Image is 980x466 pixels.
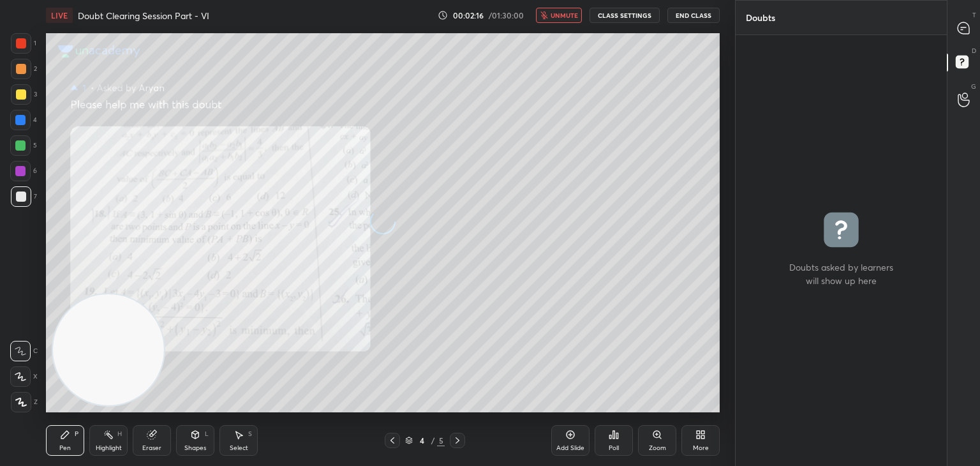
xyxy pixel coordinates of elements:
[693,445,709,451] div: More
[736,1,785,34] p: Doubts
[142,445,161,451] div: Eraser
[248,431,252,437] div: S
[11,59,37,79] div: 2
[59,445,71,451] div: Pen
[11,392,38,412] div: Z
[10,135,37,156] div: 5
[46,8,73,23] div: LIVE
[96,445,122,451] div: Highlight
[10,161,37,181] div: 6
[78,10,209,22] h4: Doubt Clearing Session Part - VI
[11,84,37,105] div: 3
[551,11,578,20] span: unmute
[590,8,660,23] button: CLASS SETTINGS
[415,437,428,444] div: 4
[184,445,206,451] div: Shapes
[667,8,720,23] button: End Class
[75,431,78,437] div: P
[10,110,37,130] div: 4
[431,437,434,444] div: /
[972,46,976,56] p: D
[971,82,976,91] p: G
[205,431,209,437] div: L
[117,431,122,437] div: H
[972,10,976,20] p: T
[11,33,36,54] div: 1
[10,341,38,361] div: C
[556,445,584,451] div: Add Slide
[437,435,445,446] div: 5
[609,445,619,451] div: Poll
[536,8,582,23] button: unmute
[649,445,666,451] div: Zoom
[11,186,37,207] div: 7
[10,366,38,387] div: X
[230,445,248,451] div: Select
